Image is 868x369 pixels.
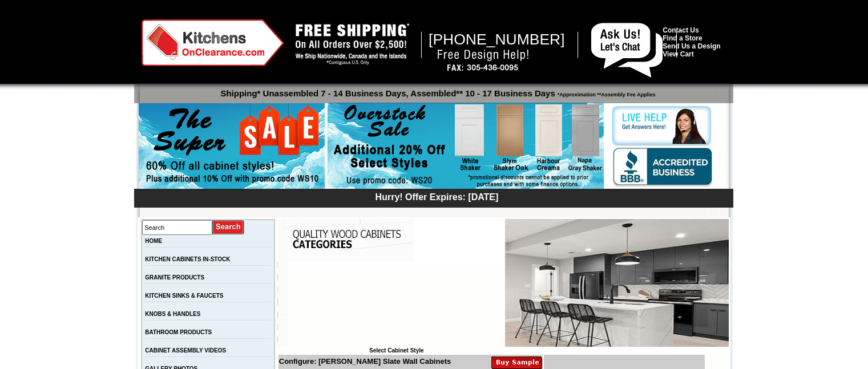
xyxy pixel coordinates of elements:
[145,238,162,244] a: HOME
[369,347,424,354] b: Select Cabinet Style
[145,347,226,354] a: CABINET ASSEMBLY VIDEOS
[145,293,223,299] a: KITCHEN SINKS & FAUCETS
[140,83,733,98] p: Shipping* Unassembled 7 - 14 Business Days, Assembled** 10 - 17 Business Days
[663,34,702,42] a: Find a Store
[663,26,699,34] a: Contact Us
[212,220,245,235] input: Submit
[279,357,451,366] b: Configure: [PERSON_NAME] Slate Wall Cabinets
[288,262,505,347] iframe: Browser incompatible
[663,50,693,58] a: View Cart
[145,256,230,262] a: KITCHEN CABINETS IN-STOCK
[145,311,200,317] a: KNOBS & HANDLES
[555,89,656,98] span: *Approximation **Assembly Fee Applies
[429,31,565,48] span: [PHONE_NUMBER]
[142,19,284,66] img: Kitchens on Clearance Logo
[663,42,720,50] a: Send Us a Design
[145,274,204,281] a: GRANITE PRODUCTS
[505,219,729,347] img: Della Gloss Slate
[145,329,212,335] a: BATHROOM PRODUCTS
[140,190,733,202] div: Hurry! Offer Expires: [DATE]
